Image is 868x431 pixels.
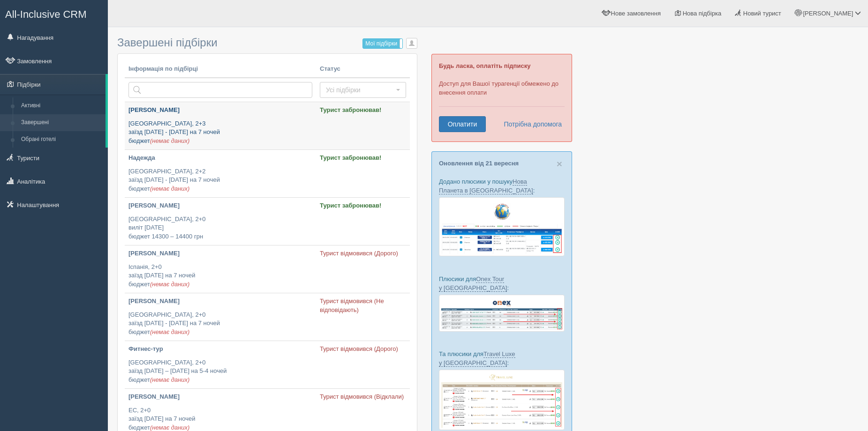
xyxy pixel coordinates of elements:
span: [PERSON_NAME] [803,10,853,17]
p: [PERSON_NAME] [128,297,312,306]
span: All-Inclusive CRM [5,8,87,20]
a: Оплатити [439,116,486,132]
p: [GEOGRAPHIC_DATA], 2+0 заїзд [DATE] – [DATE] на 5-4 ночей бюджет [128,358,312,385]
p: [PERSON_NAME] [128,201,312,210]
span: Нова підбірка [683,10,722,17]
span: Усі підбірки [326,85,394,95]
p: Додано плюсики у пошуку : [439,177,565,195]
p: [GEOGRAPHIC_DATA], 2+0 виліт [DATE] бюджет 14300 – 14400 грн [128,215,312,241]
p: [GEOGRAPHIC_DATA], 2+2 заїзд [DATE] - [DATE] на 7 ночей бюджет [128,167,312,193]
a: Фитнес-тур [GEOGRAPHIC_DATA], 2+0заїзд [DATE] – [DATE] на 5-4 ночейбюджет(немає даних) [125,341,316,388]
img: travel-luxe-%D0%BF%D0%BE%D0%B4%D0%B1%D0%BE%D1%80%D0%BA%D0%B0-%D1%81%D1%80%D0%BC-%D0%B4%D0%BB%D1%8... [439,370,565,430]
input: Пошук за країною або туристом [128,82,312,98]
span: Завершені підбірки [117,36,218,49]
p: Турист забронював! [320,201,406,210]
div: Доступ для Вашої турагенції обмежено до внесення оплати [431,54,572,142]
p: [GEOGRAPHIC_DATA], 2+0 заїзд [DATE] - [DATE] на 7 ночей бюджет [128,311,312,337]
span: Новий турист [743,10,781,17]
a: Активні [17,97,106,114]
a: Завершені [17,114,106,131]
a: Потрібна допомога [498,116,562,132]
button: Close [557,159,562,169]
a: [PERSON_NAME] [GEOGRAPHIC_DATA], 2+0заїзд [DATE] - [DATE] на 7 ночейбюджет(немає даних) [125,293,316,341]
a: [PERSON_NAME] [GEOGRAPHIC_DATA], 2+0виліт [DATE]бюджет 14300 – 14400 грн [125,198,316,245]
p: Турист відмовився (Відклали) [320,393,406,401]
span: (немає даних) [150,376,189,383]
button: Усі підбірки [320,82,406,98]
a: Onex Tour у [GEOGRAPHIC_DATA] [439,275,507,292]
p: Надежда [128,154,312,163]
img: onex-tour-proposal-crm-for-travel-agency.png [439,295,565,332]
span: (немає даних) [150,281,189,288]
th: Статус [316,61,410,78]
span: (немає даних) [150,185,189,192]
a: Оновлення від 21 вересня [439,160,519,167]
p: Турист відмовився (Дорого) [320,345,406,354]
p: [PERSON_NAME] [128,106,312,115]
p: Турист відмовився (Не відповідають) [320,297,406,314]
p: Та плюсики для : [439,349,565,367]
a: Надежда [GEOGRAPHIC_DATA], 2+2заїзд [DATE] - [DATE] на 7 ночейбюджет(немає даних) [125,150,316,197]
a: [PERSON_NAME] [GEOGRAPHIC_DATA], 2+3заїзд [DATE] - [DATE] на 7 ночейбюджет(немає даних) [125,102,316,149]
span: × [557,158,562,169]
a: Обрані готелі [17,131,106,148]
p: Турист забронював! [320,154,406,163]
span: (немає даних) [150,328,189,335]
img: new-planet-%D0%BF%D1%96%D0%B4%D0%B1%D1%96%D1%80%D0%BA%D0%B0-%D1%81%D1%80%D0%BC-%D0%B4%D0%BB%D1%8F... [439,197,565,256]
span: (немає даних) [150,137,189,144]
p: Турист забронював! [320,106,406,115]
p: [PERSON_NAME] [128,393,312,401]
p: [PERSON_NAME] [128,249,312,258]
span: (немає даних) [150,424,189,431]
th: Інформація по підбірці [125,61,316,78]
label: Мої підбірки [363,39,402,48]
span: Нове замовлення [611,10,661,17]
p: [GEOGRAPHIC_DATA], 2+3 заїзд [DATE] - [DATE] на 7 ночей бюджет [128,119,312,146]
p: Іспанія, 2+0 заїзд [DATE] на 7 ночей бюджет [128,263,312,289]
p: Плюсики для : [439,275,565,292]
b: Будь ласка, оплатіть підписку [439,62,530,69]
p: Турист відмовився (Дорого) [320,249,406,258]
a: All-Inclusive CRM [0,0,107,26]
a: [PERSON_NAME] Іспанія, 2+0заїзд [DATE] на 7 ночейбюджет(немає даних) [125,245,316,293]
p: Фитнес-тур [128,345,312,354]
a: Нова Планета в [GEOGRAPHIC_DATA] [439,178,533,194]
a: Travel Luxe у [GEOGRAPHIC_DATA] [439,350,515,367]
